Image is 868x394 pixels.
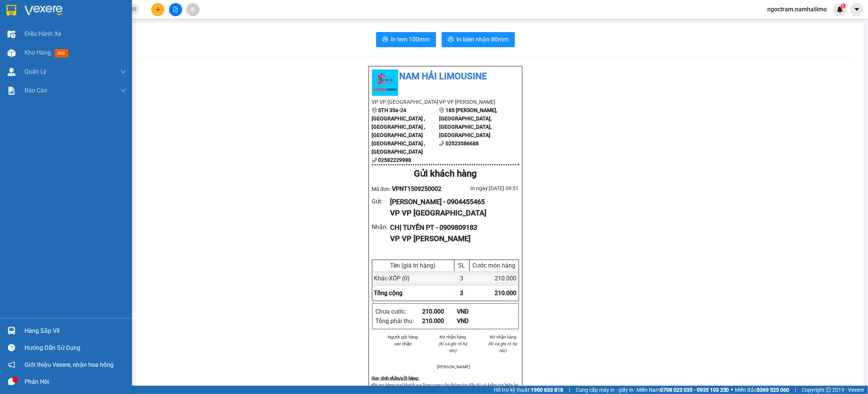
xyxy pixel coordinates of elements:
[120,69,126,75] span: down
[487,334,519,340] li: NV nhận hàng
[372,167,519,181] div: Gửi khách hàng
[186,3,200,16] button: aim
[757,387,790,393] strong: 0369 525 060
[439,107,497,138] b: 185 [PERSON_NAME], [GEOGRAPHIC_DATA], [GEOGRAPHIC_DATA], [GEOGRAPHIC_DATA]
[155,7,161,12] span: plus
[55,49,68,57] span: mới
[854,6,860,13] span: caret-down
[4,4,30,30] img: logo.jpg
[569,386,570,394] span: |
[374,275,410,282] span: Khác - XỐP (0)
[762,5,833,14] span: ngoctram.namhailimo
[8,87,15,95] img: solution-icon
[850,3,863,16] button: caret-down
[132,7,137,11] span: close-circle
[25,376,126,388] div: Phản hồi
[8,378,15,385] span: message
[442,32,515,47] button: printerIn biên nhận 80mm
[372,197,390,206] div: Gửi :
[372,108,377,113] span: environment
[390,222,513,233] div: CHỊ TUYỀN PT - 0909809183
[457,35,509,44] span: In biên nhận 80mm
[826,387,831,392] span: copyright
[372,69,519,84] li: Nam Hải Limousine
[731,388,733,391] span: ⚪️
[376,316,422,326] div: Tổng phải thu :
[390,207,513,219] div: VP VP [GEOGRAPHIC_DATA]
[25,67,46,76] span: Quản Lý
[422,307,457,316] div: 210.000
[8,361,15,368] span: notification
[132,6,137,13] span: close-circle
[489,341,518,353] i: (Kí và ghi rõ họ tên)
[660,387,729,393] strong: 0708 023 035 - 0935 103 250
[437,334,469,340] li: NV nhận hàng
[8,344,15,351] span: question-circle
[470,271,519,286] div: 210.000
[8,30,15,38] img: warehouse-icon
[457,316,492,326] div: VND
[372,375,519,382] div: Quy định nhận/gửi hàng :
[837,6,843,13] img: icon-new-feature
[636,386,729,394] span: Miền Nam
[25,360,114,369] span: Giới thiệu Vexere, nhận hoa hồng
[842,3,845,9] span: 1
[120,88,126,94] span: down
[372,157,377,163] span: phone
[25,49,51,56] span: Kho hàng
[446,184,519,192] div: In ngày: [DATE] 09:51
[372,184,446,194] div: Mã đơn:
[374,262,452,269] div: Tên (giá trị hàng)
[372,98,439,106] li: VP VP [GEOGRAPHIC_DATA]
[4,41,52,66] li: VP VP [GEOGRAPHIC_DATA]
[438,341,467,353] i: (Kí và ghi rõ họ tên)
[391,35,430,44] span: In tem 100mm
[460,289,464,297] span: 3
[576,386,634,394] span: Cung cấp máy in - giấy in:
[456,262,467,269] div: SL
[495,289,517,297] span: 210.000
[422,316,457,326] div: 210.000
[8,68,15,76] img: warehouse-icon
[372,69,398,96] img: logo.jpg
[376,32,436,47] button: printerIn tem 100mm
[52,41,100,57] li: VP VP [PERSON_NAME]
[374,289,403,297] span: Tổng cộng
[387,334,419,347] li: Người gửi hàng xác nhận
[457,307,492,316] div: VND
[439,141,444,146] span: phone
[795,386,796,394] span: |
[382,36,388,43] span: printer
[372,222,390,232] div: Nhận :
[25,29,61,38] span: Điều hành xe
[6,5,16,16] img: logo-vxr
[439,98,507,106] li: VP VP [PERSON_NAME]
[455,271,470,286] div: 3
[531,387,563,393] strong: 1900 633 818
[376,307,422,316] div: Chưa cước :
[190,7,195,12] span: aim
[448,36,454,43] span: printer
[841,3,846,9] sup: 1
[25,325,126,337] div: Hàng sắp về
[437,363,469,370] li: [PERSON_NAME]
[390,197,513,207] div: [PERSON_NAME] - 0904455465
[8,327,15,335] img: warehouse-icon
[4,4,109,32] li: Nam Hải Limousine
[390,233,513,245] div: VP VP [PERSON_NAME]
[169,3,182,16] button: file-add
[446,140,479,146] b: 02523586688
[378,157,412,163] b: 02582229988
[472,262,517,269] div: Cước món hàng
[735,386,790,394] span: Miền Bắc
[372,107,426,155] b: STH 35a-24 [GEOGRAPHIC_DATA] , [GEOGRAPHIC_DATA] , [GEOGRAPHIC_DATA] [GEOGRAPHIC_DATA] , [GEOGRAP...
[25,342,126,354] div: Hướng dẫn sử dụng
[25,86,47,95] span: Báo cáo
[494,386,563,394] span: Hỗ trợ kỹ thuật:
[392,185,441,192] span: VPNT1509250002
[8,49,15,57] img: warehouse-icon
[173,7,178,12] span: file-add
[151,3,164,16] button: plus
[439,108,444,113] span: environment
